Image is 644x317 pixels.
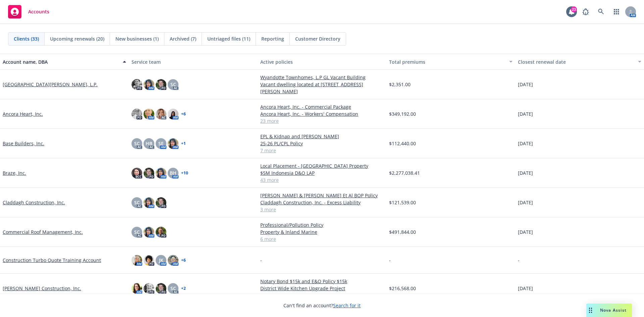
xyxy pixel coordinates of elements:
a: Wyandotte Townhomes, L.P GL Vacant Building [260,74,384,81]
img: photo [168,255,178,266]
img: photo [168,109,178,119]
a: Accounts [5,2,52,21]
span: $2,277,038.41 [389,169,420,176]
span: SC [170,285,176,292]
a: Switch app [610,5,623,18]
span: [DATE] [518,228,533,235]
span: SE [158,140,164,147]
span: [DATE] [518,199,533,206]
span: SC [170,81,176,88]
span: [DATE] [518,285,533,292]
img: photo [131,79,142,90]
div: Drag to move [586,304,595,317]
img: photo [144,197,154,208]
span: [DATE] [518,169,533,176]
img: photo [144,283,154,294]
img: photo [156,227,166,237]
span: $121,539.00 [389,199,416,206]
div: Account name, DBA [3,58,119,65]
a: 7 more [260,147,384,154]
div: Total premiums [389,58,505,65]
span: JK [159,257,163,264]
span: - [260,257,262,264]
span: Nova Assist [600,307,627,313]
a: Ancora Heart, Inc. [3,110,43,117]
img: photo [144,79,154,90]
span: $491,844.00 [389,228,416,235]
a: + 6 [181,112,186,116]
a: Construction Turbo Quote Training Account [3,257,101,264]
button: Active policies [258,54,386,70]
img: photo [131,283,142,294]
a: Commercial Roof Management, Inc. [3,228,83,235]
span: [DATE] [518,140,533,147]
a: 6 more [260,235,384,243]
img: photo [144,255,154,266]
span: Accounts [28,9,49,14]
img: photo [168,138,178,149]
img: photo [144,109,154,119]
a: [PERSON_NAME] Construction, Inc. [3,285,81,292]
span: SC [134,228,140,235]
a: + 6 [181,258,186,262]
img: photo [156,283,166,294]
span: Upcoming renewals (20) [50,35,104,42]
img: photo [156,109,166,119]
a: Notary Bond $15k and E&O Policy $15k [260,278,384,285]
span: Reporting [261,35,284,42]
a: Braze, Inc. [3,169,26,176]
a: EPL & Kidnap and [PERSON_NAME] [260,133,384,140]
span: $349,192.00 [389,110,416,117]
span: New businesses (1) [115,35,159,42]
img: photo [156,79,166,90]
a: Professional/Pollution Policy [260,221,384,228]
span: [DATE] [518,110,533,117]
img: photo [131,109,142,119]
img: photo [156,197,166,208]
span: HB [146,140,152,147]
a: 13 more [260,292,384,299]
a: Local Placement - [GEOGRAPHIC_DATA] Property [260,162,384,169]
div: Service team [131,58,255,65]
span: $112,440.00 [389,140,416,147]
span: - [518,257,520,264]
a: Ancora Heart, Inc. - Workers' Compensation [260,110,384,117]
span: [DATE] [518,81,533,88]
span: Archived (7) [170,35,196,42]
a: [GEOGRAPHIC_DATA][PERSON_NAME], L.P. [3,81,98,88]
span: $2,351.00 [389,81,411,88]
button: Nova Assist [586,304,632,317]
img: photo [156,168,166,178]
a: Vacant dwelling located at [STREET_ADDRESS][PERSON_NAME] [260,81,384,95]
span: SC [134,140,140,147]
a: 25-26 PL/CPL Policy [260,140,384,147]
span: SC [134,199,140,206]
a: Claddagh Construction, Inc. [3,199,65,206]
span: Untriaged files (11) [207,35,250,42]
img: photo [131,168,142,178]
span: Clients (33) [14,35,39,42]
a: 23 more [260,117,384,124]
img: photo [144,227,154,237]
div: Active policies [260,58,384,65]
span: - [389,257,391,264]
button: Service team [129,54,258,70]
span: BH [170,169,176,176]
a: [PERSON_NAME] & [PERSON_NAME] Et Al BOP Policy [260,192,384,199]
span: $216,568.00 [389,285,416,292]
a: Search for it [333,302,361,309]
a: + 2 [181,286,186,290]
a: District Wide Kitchen Upgrade Project [260,285,384,292]
a: Base Builders, Inc. [3,140,44,147]
div: 23 [571,6,577,12]
a: 43 more [260,176,384,183]
button: Total premiums [386,54,515,70]
a: Property & Inland Marine [260,228,384,235]
button: Closest renewal date [515,54,644,70]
